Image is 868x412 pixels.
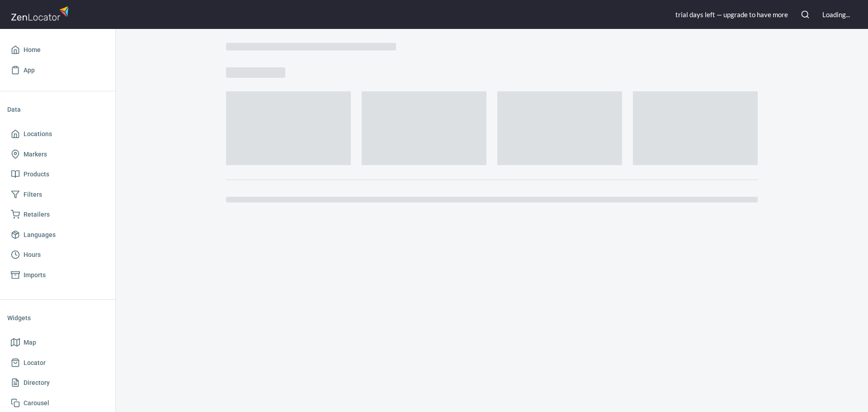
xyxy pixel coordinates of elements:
[24,128,52,140] span: Locations
[7,353,108,373] a: Locator
[7,245,108,265] a: Hours
[24,169,49,180] span: Products
[675,10,788,19] div: trial day s left — upgrade to have more
[7,332,108,353] a: Map
[24,209,50,220] span: Retailers
[11,4,71,23] img: zenlocator
[7,225,108,245] a: Languages
[24,149,47,160] span: Markers
[24,377,50,388] span: Directory
[7,307,108,329] li: Widgets
[24,189,42,200] span: Filters
[24,337,36,348] span: Map
[7,373,108,393] a: Directory
[24,65,35,76] span: App
[24,229,56,241] span: Languages
[7,164,108,185] a: Products
[24,249,41,260] span: Hours
[7,265,108,285] a: Imports
[24,270,46,281] span: Imports
[24,398,49,409] span: Carousel
[795,5,815,24] button: Search
[7,99,108,120] li: Data
[24,357,46,369] span: Locator
[7,60,108,81] a: App
[7,204,108,225] a: Retailers
[24,44,41,56] span: Home
[7,144,108,165] a: Markers
[7,40,108,60] a: Home
[7,185,108,205] a: Filters
[822,10,850,19] div: Loading...
[7,124,108,144] a: Locations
